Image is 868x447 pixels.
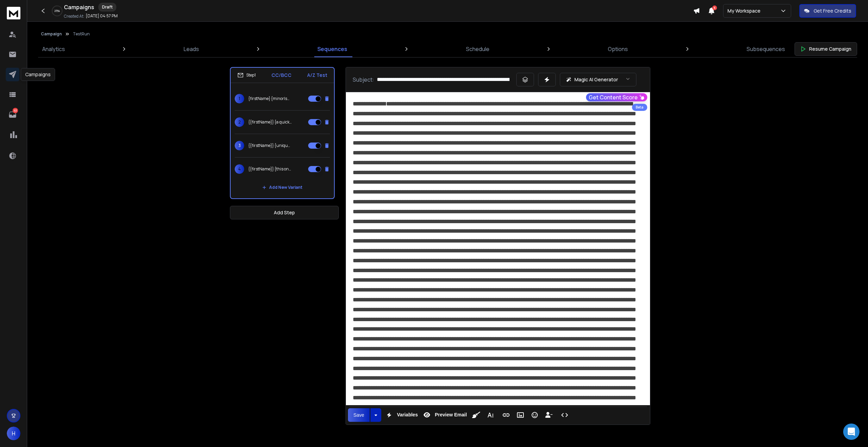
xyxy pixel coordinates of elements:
[313,41,351,57] a: Sequences
[248,166,292,172] p: {{firstName}} {this one’s special|a remarkable truth|a simple switch|subtle pivot|a micro-step|ti...
[235,94,244,103] span: 1
[542,408,555,422] button: Insert Unsubscribe Link
[528,408,541,422] button: Emoticons
[558,408,571,422] button: Code View
[433,412,468,418] span: Preview Email
[608,45,628,53] p: Options
[383,408,419,422] button: Variables
[64,3,94,11] h1: Campaigns
[742,41,789,57] a: Subsequences
[317,45,347,53] p: Sequences
[795,42,857,56] button: Resume Campaign
[466,45,489,53] p: Schedule
[230,67,335,199] li: Step1CC/BCCA/Z Test1{firstName} {minor|small|tiny|modest|little} {shift|pivot|alteration|course c...
[586,93,647,101] button: Get Content Score
[54,9,60,13] p: 25 %
[7,7,20,19] img: logo
[248,96,292,101] p: {firstName} {minor|small|tiny|modest|little} {shift|pivot|alteration|course change|slight change}...
[348,408,370,422] button: Save
[248,119,292,125] p: {{firstName}} {a quick pivot|a subtle shift|gentle change|a tiny move|increase momentum|small fix...
[42,45,65,53] p: Analytics
[712,5,717,10] span: 6
[98,3,116,12] div: Draft
[13,108,18,113] p: 63
[73,31,90,37] p: TestRun
[235,117,244,127] span: 2
[64,14,84,19] p: Created At:
[7,427,20,440] button: H
[396,412,419,418] span: Variables
[747,45,785,53] p: Subsequences
[514,408,527,422] button: Insert Image (Ctrl+P)
[257,181,308,194] button: Add New Variant
[237,72,256,78] div: Step 1
[6,108,19,121] a: 63
[21,68,55,81] div: Campaigns
[843,424,859,440] div: Open Intercom Messenger
[470,408,483,422] button: Clean HTML
[484,408,497,422] button: More Text
[235,164,244,174] span: 4
[235,141,244,150] span: 3
[560,73,636,86] button: Magic AI Generator
[271,72,291,79] p: CC/BCC
[230,206,339,219] button: Add Step
[180,41,203,57] a: Leads
[307,72,327,79] p: A/Z Test
[41,31,62,37] button: Campaign
[420,408,468,422] button: Preview Email
[353,76,374,84] p: Subject:
[799,4,856,18] button: Get Free Credits
[632,104,647,111] div: Beta
[248,143,292,148] p: {{firstName}} {unique find with lasting value|just one tweak|refine slightly|pivot small|subtle s...
[86,13,118,19] p: [DATE] 04:57 PM
[574,76,618,83] p: Magic AI Generator
[462,41,494,57] a: Schedule
[184,45,199,53] p: Leads
[604,41,632,57] a: Options
[814,7,851,14] p: Get Free Credits
[500,408,513,422] button: Insert Link (Ctrl+K)
[38,41,69,57] a: Analytics
[728,7,763,14] p: My Workspace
